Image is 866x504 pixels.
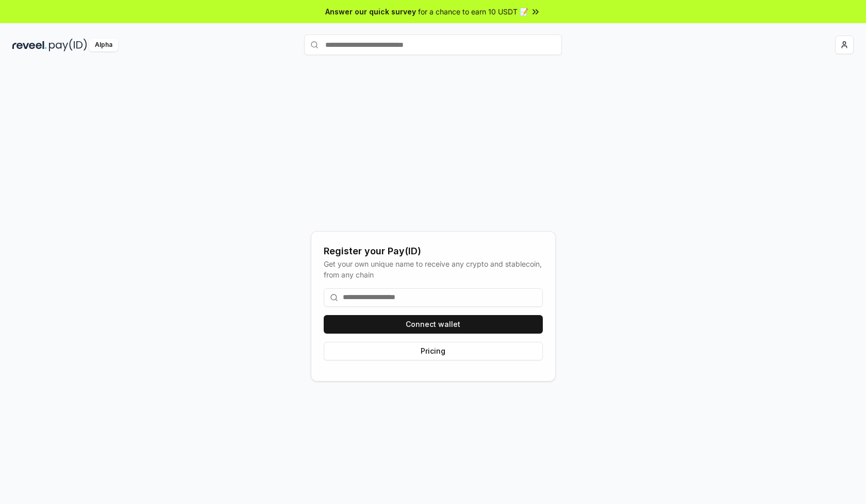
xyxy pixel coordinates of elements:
[418,6,528,17] span: for a chance to earn 10 USDT 📝
[324,258,543,280] div: Get your own unique name to receive any crypto and stablecoin, from any chain
[324,315,543,334] button: Connect wallet
[49,39,87,51] img: pay_id
[89,39,118,51] div: Alpha
[324,342,543,360] button: Pricing
[324,244,543,258] div: Register your Pay(ID)
[325,6,416,17] span: Answer our quick survey
[12,39,47,51] img: reveel_dark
